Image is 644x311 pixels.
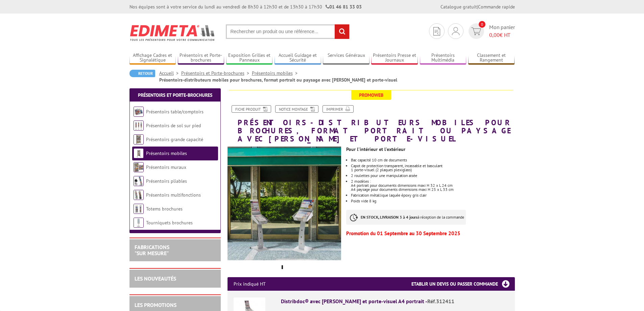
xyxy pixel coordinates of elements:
p: Prix indiqué HT [234,277,266,291]
img: Présentoirs grande capacité [134,134,144,145]
a: Notice Montage [275,105,318,113]
p: Bac capacité 10 cm de documents [351,158,515,162]
a: Présentoirs table/comptoirs [146,109,204,115]
a: Accueil [159,70,181,76]
a: Présentoirs multifonctions [146,192,201,198]
a: Présentoirs muraux [146,164,186,170]
img: Présentoirs multifonctions [134,190,144,200]
a: Commande rapide [478,4,515,10]
img: Edimeta [129,20,216,45]
a: Retour [129,70,155,77]
a: FABRICATIONS"Sur Mesure" [135,244,169,257]
a: Exposition Grilles et Panneaux [226,52,273,64]
a: Accueil Guidage et Sécurité [275,52,321,64]
img: Tourniquets brochures [134,218,144,228]
a: Présentoirs Presse et Journaux [371,52,418,64]
a: Présentoirs et Porte-brochures [138,92,212,98]
a: Présentoirs Multimédia [420,52,467,64]
img: Présentoirs de sol sur pied [134,120,144,131]
img: Présentoirs pliables [134,176,144,186]
img: devis rapide [471,27,481,35]
a: Présentoirs mobiles [252,70,300,76]
img: devis rapide [452,27,459,35]
a: Présentoirs de sol sur pied [146,123,201,129]
li: 2 roulettes pour une manipulation aisée [351,174,515,178]
h3: Etablir un devis ou passer commande [411,277,515,291]
li: Présentoirs-distributeurs mobiles pour brochures, format portrait ou paysage avec [PERSON_NAME] e... [159,76,397,83]
a: Services Généraux [323,52,369,64]
a: Présentoirs et Porte-brochures [178,52,224,64]
a: Affichage Cadres et Signalétique [129,52,176,64]
div: A4 paysage pour documents dimensions maxi H 25 x L 33 cm [351,187,515,192]
a: Présentoirs pliables [146,178,187,184]
strong: EN STOCK, LIVRAISON 3 à 4 jours [361,215,418,220]
strong: 01 46 81 33 03 [326,4,362,10]
img: Présentoirs table/comptoirs [134,107,144,117]
a: Tourniquets brochures [146,220,193,226]
div: Distribdoc® avec [PERSON_NAME] et porte-visuel A4 portrait - [281,297,509,305]
img: distribdoc_avec_capot_porte_visuel_a4_portrait_paysage_312411_312422.jpg [228,147,341,261]
p: Promotion du 01 Septembre au 30 Septembre 2025 [346,231,515,236]
a: Classement et Rangement [468,52,515,64]
div: | [440,3,515,10]
span: 0,00 [489,31,500,38]
img: Totems brochures [134,204,144,214]
a: Imprimer [323,105,354,113]
span: € HT [489,31,515,39]
img: Présentoirs mobiles [134,148,144,158]
a: Présentoirs mobiles [146,150,187,156]
div: 2 modèles : [351,179,515,183]
a: LES NOUVEAUTÉS [135,275,176,282]
p: à réception de la commande [346,210,466,225]
span: Réf.312411 [427,298,454,305]
a: Présentoirs grande capacité [146,136,203,142]
a: devis rapide 0 Mon panier 0,00€ HT [467,23,515,39]
a: Catalogue gratuit [440,4,477,10]
span: Promoweb [351,90,391,100]
div: Nos équipes sont à votre service du lundi au vendredi de 8h30 à 12h30 et de 13h30 à 17h30 [129,3,362,10]
a: Présentoirs et Porte-brochures [181,70,252,76]
li: Capot de protection transparent, incassable et basculant 1 porte-visuel (2 plaques plexiglass) [351,164,515,172]
input: rechercher [335,24,349,39]
img: Présentoirs muraux [134,162,144,172]
strong: Pour l'intérieur et l'extérieur [346,146,405,152]
a: Totems brochures [146,206,183,212]
img: devis rapide [433,27,440,36]
span: Mon panier [489,23,515,39]
li: Fabrication métallique laquée époxy gris clair [351,193,515,197]
a: LES PROMOTIONS [135,302,176,308]
input: Rechercher un produit ou une référence... [226,24,350,39]
span: 0 [479,21,485,28]
a: Fiche produit [232,105,271,113]
li: Poids vide 8 kg [351,199,515,203]
div: A4 portrait pour documents dimensions maxi H 32 x L 24 cm [351,183,515,187]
